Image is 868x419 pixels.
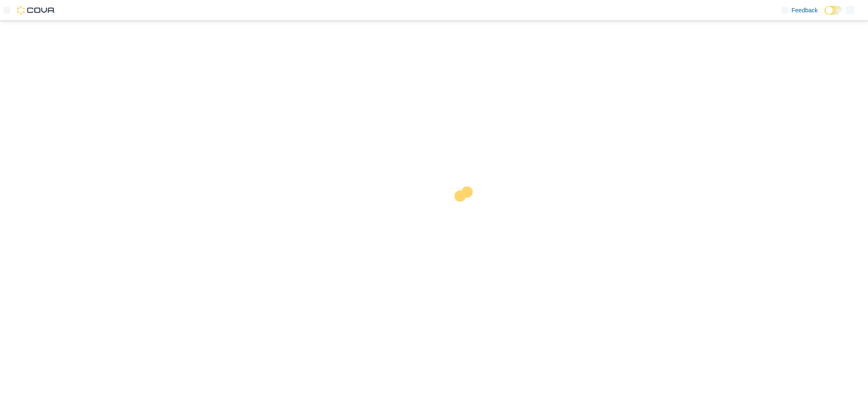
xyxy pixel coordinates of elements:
input: Dark Mode [825,6,842,15]
a: Feedback [778,2,821,19]
img: cova-loader [434,180,498,244]
span: Feedback [792,6,818,14]
img: Cova [17,6,55,14]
